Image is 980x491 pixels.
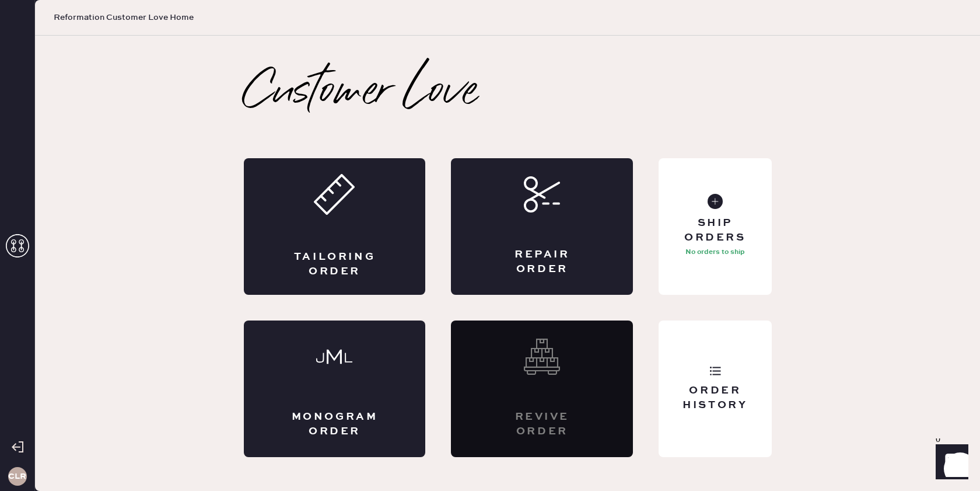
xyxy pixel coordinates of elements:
[668,216,762,245] div: Ship Orders
[290,410,379,439] div: Monogram Order
[685,245,745,259] p: No orders to ship
[498,410,586,439] div: Revive order
[498,248,586,277] div: Repair Order
[290,250,379,279] div: Tailoring Order
[925,438,975,489] iframe: Front Chat
[244,69,478,116] h2: Customer Love
[8,472,26,480] h3: CLR
[451,321,633,457] div: Interested? Contact us at care@hemster.co
[54,12,194,23] span: Reformation Customer Love Home
[668,384,762,413] div: Order History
